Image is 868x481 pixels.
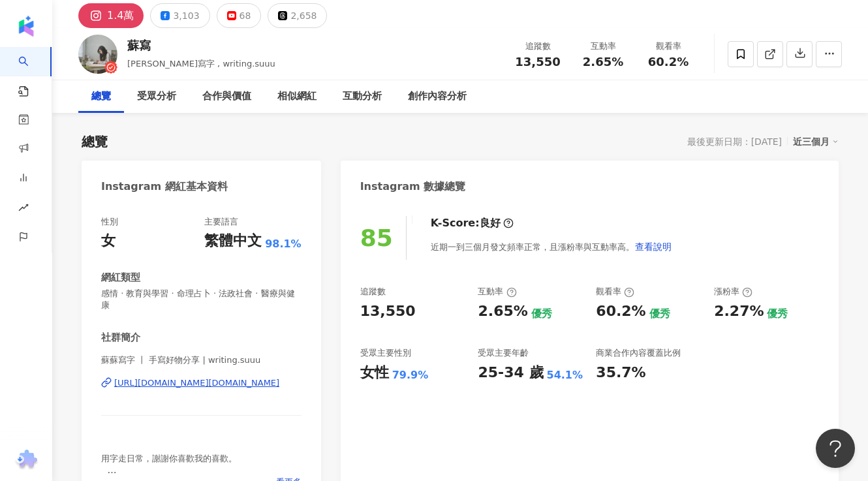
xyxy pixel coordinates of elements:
[101,231,116,251] div: 女
[596,302,645,322] div: 60.2%
[360,347,411,359] div: 受眾主要性別
[114,377,279,389] div: [URL][DOMAIN_NAME][DOMAIN_NAME]
[101,377,302,389] a: [URL][DOMAIN_NAME][DOMAIN_NAME]
[14,450,39,471] img: chrome extension
[547,368,583,382] div: 54.1%
[240,7,251,25] div: 68
[635,241,672,252] span: 查看說明
[101,216,118,228] div: 性別
[265,237,302,251] span: 98.1%
[478,347,529,359] div: 受眾主要年齡
[392,368,429,382] div: 79.9%
[816,429,855,468] iframe: Help Scout Beacon - Open
[583,55,623,69] span: 2.65%
[127,59,275,69] span: [PERSON_NAME]寫字 , writing.suuu
[714,302,764,322] div: 2.27%
[596,347,681,359] div: 商業合作內容覆蓋比例
[78,3,144,28] button: 1.4萬
[714,286,752,298] div: 漲粉率
[360,302,416,322] div: 13,550
[360,363,389,383] div: 女性
[431,234,672,260] div: 近期一到三個月發文頻率正常，且漲粉率與互動率高。
[596,286,634,298] div: 觀看率
[101,354,302,366] span: 蘇蘇寫字 丨 手寫好物分享 | writing.suuu
[101,331,140,345] div: 社群簡介
[150,3,209,28] button: 3,103
[634,234,672,260] button: 查看說明
[431,216,514,230] div: K-Score :
[478,363,543,383] div: 25-34 歲
[290,7,317,25] div: 2,658
[82,132,108,151] div: 總覽
[643,40,693,53] div: 觀看率
[277,89,317,104] div: 相似網紅
[101,288,302,311] span: 感情 · 教育與學習 · 命理占卜 · 法政社會 · 醫療與健康
[531,307,552,321] div: 優秀
[578,40,628,53] div: 互動率
[478,286,516,298] div: 互動率
[648,55,689,69] span: 60.2%
[18,47,44,98] a: search
[360,286,386,298] div: 追蹤數
[478,302,527,322] div: 2.65%
[268,3,327,28] button: 2,658
[480,216,501,230] div: 良好
[217,3,262,28] button: 68
[649,307,670,321] div: 優秀
[360,225,393,251] div: 85
[173,7,199,25] div: 3,103
[687,136,782,147] div: 最後更新日期：[DATE]
[101,271,140,285] div: 網紅類型
[202,89,251,104] div: 合作與價值
[18,194,29,224] span: rise
[408,89,467,104] div: 創作內容分析
[204,216,238,228] div: 主要語言
[513,40,563,53] div: 追蹤數
[767,307,788,321] div: 優秀
[91,89,111,104] div: 總覽
[343,89,382,104] div: 互動分析
[204,231,262,251] div: 繁體中文
[793,133,839,150] div: 近三個月
[360,179,466,194] div: Instagram 數據總覽
[78,35,117,74] img: KOL Avatar
[137,89,176,104] div: 受眾分析
[515,55,560,69] span: 13,550
[107,7,134,25] div: 1.4萬
[16,16,37,37] img: logo icon
[127,37,275,54] div: 蘇寫
[101,179,228,194] div: Instagram 網紅基本資料
[596,363,645,383] div: 35.7%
